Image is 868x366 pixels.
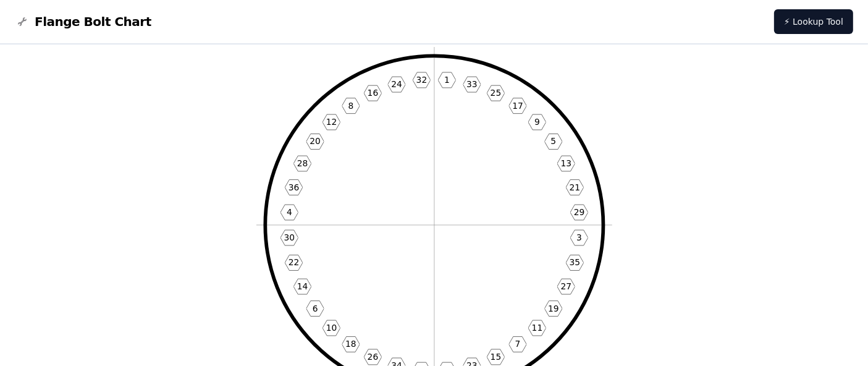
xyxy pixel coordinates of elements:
[560,158,571,168] text: 13
[326,117,337,127] text: 12
[490,88,501,98] text: 25
[367,88,378,98] text: 16
[444,75,450,85] text: 1
[534,117,540,127] text: 9
[569,182,580,192] text: 21
[576,232,582,242] text: 3
[573,207,584,217] text: 29
[284,232,295,242] text: 30
[391,79,402,89] text: 24
[326,323,337,333] text: 10
[310,137,321,147] text: 20
[35,13,151,30] span: Flange Bolt Chart
[466,79,478,89] text: 33
[531,323,542,333] text: 11
[550,137,556,147] text: 5
[287,207,292,217] text: 4
[288,182,299,192] text: 36
[367,352,378,362] text: 26
[515,339,520,349] text: 7
[490,352,501,362] text: 15
[569,258,580,268] text: 35
[348,101,353,111] text: 8
[297,158,308,168] text: 28
[312,304,318,313] text: 6
[15,13,151,30] a: Flange Bolt Chart LogoFlange Bolt Chart
[297,281,308,291] text: 14
[560,281,571,291] text: 27
[15,14,30,29] img: Flange Bolt Chart Logo
[548,304,559,313] text: 19
[288,258,299,268] text: 22
[345,339,356,349] text: 18
[512,101,523,111] text: 17
[416,75,427,85] text: 32
[774,9,853,34] a: ⚡ Lookup Tool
